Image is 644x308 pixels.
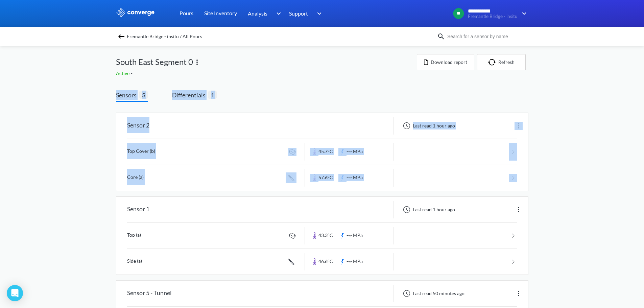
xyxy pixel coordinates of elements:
[477,54,526,70] button: Refresh
[116,90,139,100] span: Sensors
[116,70,131,76] span: Active
[172,90,208,100] span: Differentials
[313,9,324,18] img: downArrow.svg
[131,70,134,76] span: -
[424,60,428,65] img: icon-file.svg
[127,117,149,135] div: Sensor 2
[437,32,445,41] img: icon-search.svg
[117,32,125,41] img: backspace.svg
[399,289,467,298] div: Last read 50 minutes ago
[208,91,217,99] span: 1
[515,289,523,298] img: more.svg
[399,206,457,214] div: Last read 1 hour ago
[127,32,202,41] span: Fremantle Bridge - insitu / All Pours
[515,206,523,214] img: more.svg
[116,8,155,17] img: logo_ewhite.svg
[488,59,498,66] img: icon-refresh.svg
[139,91,148,99] span: 5
[289,9,308,18] span: Support
[127,285,172,302] div: Sensor 5 - Tunnel
[515,122,523,130] img: more.svg
[116,55,193,68] span: South East Segment 0
[7,285,23,301] div: Open Intercom Messenger
[468,14,518,19] span: Fremantle Bridge - insitu
[193,58,201,66] img: more.svg
[518,9,528,18] img: downArrow.svg
[417,54,474,70] button: Download report
[272,9,283,18] img: downArrow.svg
[399,122,457,130] div: Last read 1 hour ago
[248,9,267,18] span: Analysis
[127,201,149,218] div: Sensor 1
[445,33,527,40] input: Search for a sensor by name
